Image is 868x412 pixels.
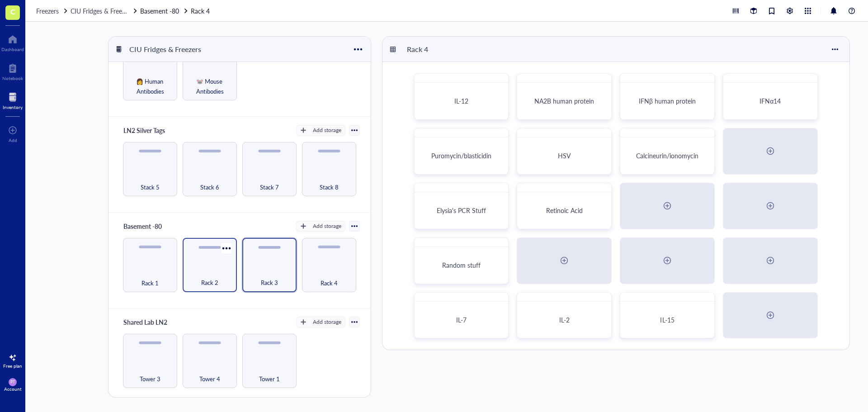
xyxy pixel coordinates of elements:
[9,137,17,143] div: Add
[259,374,280,384] span: Tower 1
[454,96,468,105] span: IL-12
[437,206,486,215] span: Elysia's PCR Stuff
[759,96,781,105] span: IFNα14
[201,278,218,288] span: Rack 2
[71,6,138,16] a: CIU Fridges & Freezers
[119,316,174,328] div: Shared Lab LN2
[558,151,571,160] span: HSV
[36,6,69,16] a: Freezers
[313,126,341,134] div: Add storage
[260,182,279,192] span: Stack 7
[125,42,205,57] div: CIU Fridges & Freezers
[4,386,22,392] div: Account
[2,76,23,81] div: Notebook
[119,124,174,137] div: LN2 Silver Tags
[559,315,570,324] span: IL-2
[2,61,23,81] a: Notebook
[261,278,278,288] span: Rack 3
[313,222,341,230] div: Add storage
[296,221,345,232] button: Add storage
[321,278,338,288] span: Rack 4
[199,374,220,384] span: Tower 4
[456,315,467,324] span: IL-7
[431,151,491,160] span: Puromycin/blasticidin
[187,76,233,96] span: 🐭 Mouse Antibodies
[320,182,339,192] span: Stack 8
[403,42,457,57] div: Rack 4
[71,6,133,15] span: CIU Fridges & Freezers
[546,206,583,215] span: Retinoic Acid
[1,32,24,52] a: Dashboard
[141,182,160,192] span: Stack 5
[296,317,345,327] button: Add storage
[442,260,481,270] span: Random stuff
[660,315,674,324] span: IL-15
[3,104,23,110] div: Inventory
[639,96,696,105] span: IFNβ human protein
[10,380,15,384] span: PT
[119,220,174,232] div: Basement -80
[313,318,341,326] div: Add storage
[127,76,173,96] span: 👩 Human Antibodies
[296,125,345,136] button: Add storage
[3,90,23,110] a: Inventory
[10,6,15,17] span: C
[534,96,594,105] span: NA2B human protein
[1,47,24,52] div: Dashboard
[36,6,59,15] span: Freezers
[636,151,698,160] span: Calcineurin/ionomycin
[200,182,219,192] span: Stack 6
[142,278,159,288] span: Rack 1
[140,374,160,384] span: Tower 3
[3,363,22,369] div: Free plan
[140,6,212,16] a: Basement -80Rack 4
